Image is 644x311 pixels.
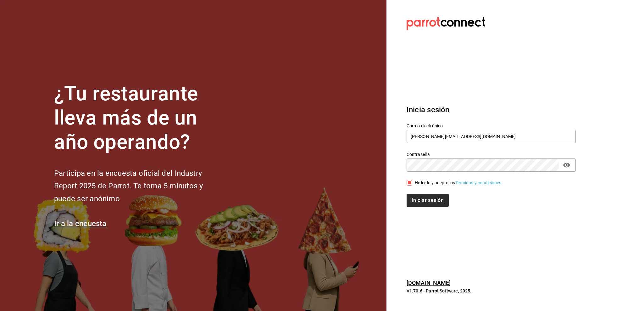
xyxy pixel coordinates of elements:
[407,124,576,128] label: Correo electrónico
[407,152,576,157] label: Contraseña
[54,219,107,228] a: Ir a la encuesta
[54,167,224,205] h2: Participa en la encuesta oficial del Industry Report 2025 de Parrot. Te toma 5 minutos y puede se...
[407,130,576,143] input: Ingresa tu correo electrónico
[455,180,503,185] a: Términos y condiciones.
[561,160,572,170] button: passwordField
[54,82,224,154] h1: ¿Tu restaurante lleva más de un año operando?
[415,180,503,186] div: He leído y acepto los
[407,194,449,207] button: Iniciar sesión
[407,104,576,115] h3: Inicia sesión
[407,288,576,294] p: V1.70.6 - Parrot Software, 2025.
[407,280,451,286] a: [DOMAIN_NAME]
